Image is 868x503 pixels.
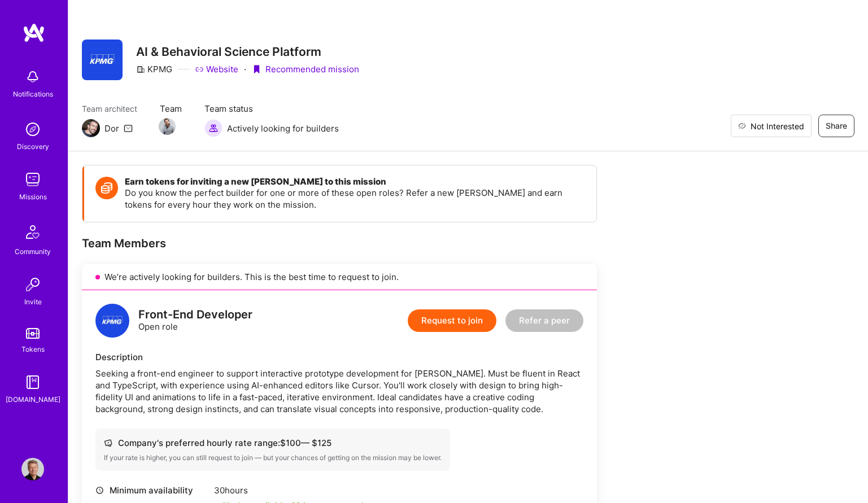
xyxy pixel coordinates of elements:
img: bell [21,65,44,88]
div: Tokens [21,343,45,355]
span: Not Interested [751,120,804,132]
div: Team Members [82,236,597,251]
img: Team Member Avatar [159,118,176,135]
img: Company Logo [82,40,123,80]
div: 30 hours [214,484,366,496]
div: · [244,63,246,75]
button: Request to join [408,309,496,332]
div: Notifications [13,88,53,100]
i: icon EyeClosed [738,122,746,130]
div: Minimum availability [95,484,208,496]
div: Missions [19,191,47,203]
button: Refer a peer [505,309,583,332]
h3: AI & Behavioral Science Platform [136,45,359,59]
i: icon Clock [95,486,104,495]
img: guide book [21,371,44,393]
a: Website [195,63,238,75]
img: Team Architect [82,119,100,137]
div: Open role [138,309,252,333]
a: Team Member Avatar [160,117,175,136]
div: If your rate is higher, you can still request to join — but your chances of getting on the missio... [104,453,442,462]
div: KPMG [136,63,172,75]
h4: Earn tokens for inviting a new [PERSON_NAME] to this mission [125,177,585,187]
div: Description [95,351,583,363]
span: Actively looking for builders [227,123,339,134]
img: Invite [21,273,44,296]
div: Invite [24,296,42,308]
i: icon PurpleRibbon [252,65,261,74]
span: Share [826,120,847,132]
img: teamwork [21,168,44,191]
button: Share [818,115,854,137]
img: tokens [26,328,40,339]
img: discovery [21,118,44,141]
i: icon Mail [124,124,133,133]
div: [DOMAIN_NAME] [6,393,60,405]
div: Community [15,246,51,257]
img: User Avatar [21,458,44,480]
img: Token icon [95,177,118,199]
div: Company's preferred hourly rate range: $ 100 — $ 125 [104,437,442,449]
div: Discovery [17,141,49,152]
div: We’re actively looking for builders. This is the best time to request to join. [82,264,597,290]
span: Team architect [82,103,137,115]
div: Recommended mission [252,63,359,75]
img: logo [23,23,45,43]
span: Team status [204,103,339,115]
p: Do you know the perfect builder for one or more of these open roles? Refer a new [PERSON_NAME] an... [125,187,585,211]
a: User Avatar [19,458,47,480]
img: logo [95,304,129,338]
i: icon Cash [104,439,112,447]
img: Community [19,218,46,246]
img: Actively looking for builders [204,119,223,137]
button: Not Interested [731,115,812,137]
span: Team [160,103,182,115]
div: Front-End Developer [138,309,252,321]
div: Seeking a front-end engineer to support interactive prototype development for [PERSON_NAME]. Must... [95,368,583,415]
i: icon CompanyGray [136,65,145,74]
div: Dor [104,123,119,134]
